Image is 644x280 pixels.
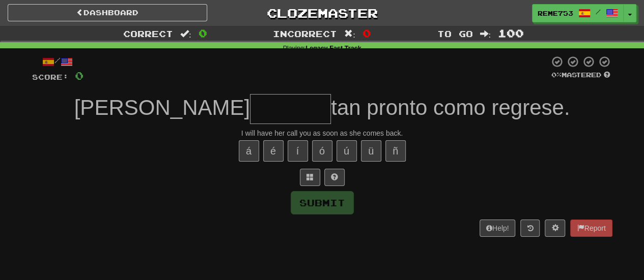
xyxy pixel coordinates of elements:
span: : [480,29,491,38]
button: Help! [480,220,516,237]
div: I will have her call you as soon as she comes back. [32,128,612,138]
button: í [288,140,308,162]
span: : [344,29,355,38]
strong: Legacy Fast Track [305,45,361,52]
span: 0 [362,27,371,39]
span: To go [437,28,472,39]
button: Submit [291,191,354,214]
span: 100 [498,27,524,39]
span: / [596,8,601,15]
span: 0 [75,69,83,82]
button: Single letter hint - you only get 1 per sentence and score half the points! alt+h [324,169,345,186]
button: ú [337,140,357,162]
button: Switch sentence to multiple choice alt+p [300,169,320,186]
button: é [263,140,284,162]
span: tan pronto como regrese. [331,96,570,119]
span: : [180,29,191,38]
span: Incorrect [273,28,337,39]
button: ñ [385,140,406,162]
span: 0 [199,27,207,39]
span: [PERSON_NAME] [74,96,250,119]
span: Score: [32,73,69,81]
a: Dashboard [8,4,207,21]
button: á [239,140,259,162]
span: Correct [123,28,173,39]
span: Reme753 [538,9,573,18]
div: / [32,55,83,68]
a: Clozemaster [222,4,422,22]
a: Reme753 / [532,4,624,22]
div: Mastered [549,71,612,80]
span: 0 % [551,71,562,79]
button: Round history (alt+y) [520,220,540,237]
button: ü [361,140,381,162]
button: Report [570,220,612,237]
button: ó [312,140,332,162]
